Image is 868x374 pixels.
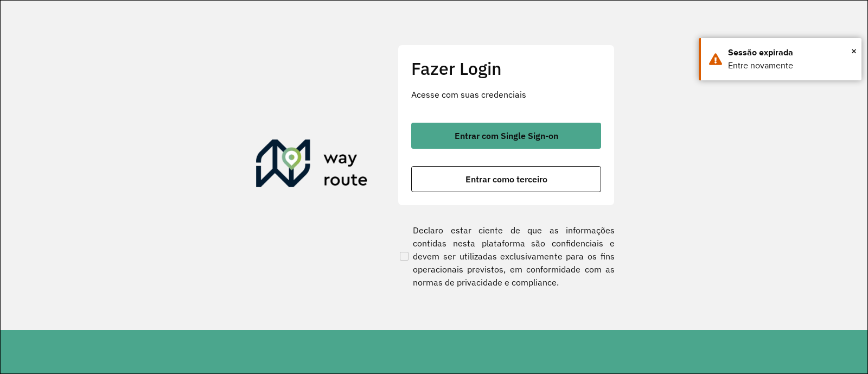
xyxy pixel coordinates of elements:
span: Entrar com Single Sign-on [455,131,558,140]
button: button [411,166,601,192]
label: Declaro estar ciente de que as informações contidas nesta plataforma são confidenciais e devem se... [398,224,615,289]
img: Roteirizador AmbevTech [256,140,368,192]
div: Sessão expirada [728,46,853,59]
span: Entrar como terceiro [465,175,547,183]
p: Acesse com suas credenciais [411,88,601,101]
span: × [851,43,857,59]
div: Entre novamente [728,59,853,72]
button: button [411,123,601,149]
h2: Fazer Login [411,58,601,79]
button: Close [851,43,857,59]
